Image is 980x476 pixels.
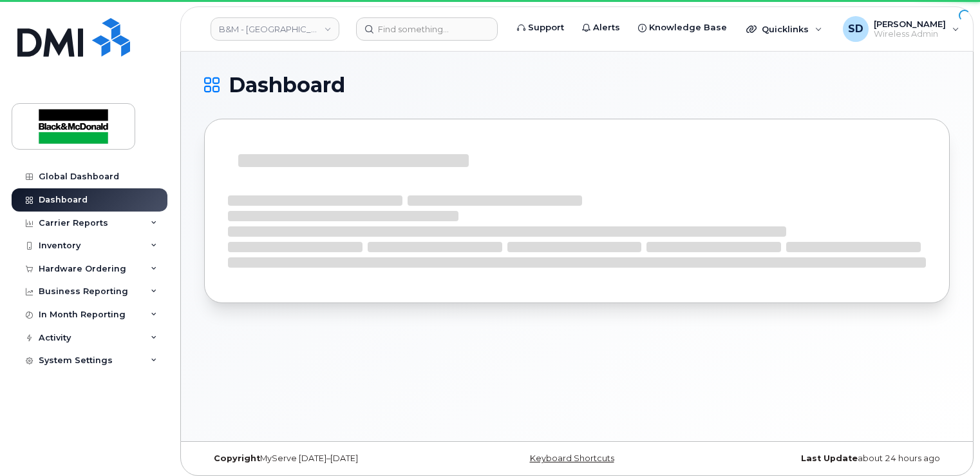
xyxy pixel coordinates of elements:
[204,453,453,464] div: MyServe [DATE]–[DATE]
[701,453,950,464] div: about 24 hours ago
[530,453,614,463] a: Keyboard Shortcuts
[801,453,858,463] strong: Last Update
[214,453,260,463] strong: Copyright
[229,75,345,95] span: Dashboard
